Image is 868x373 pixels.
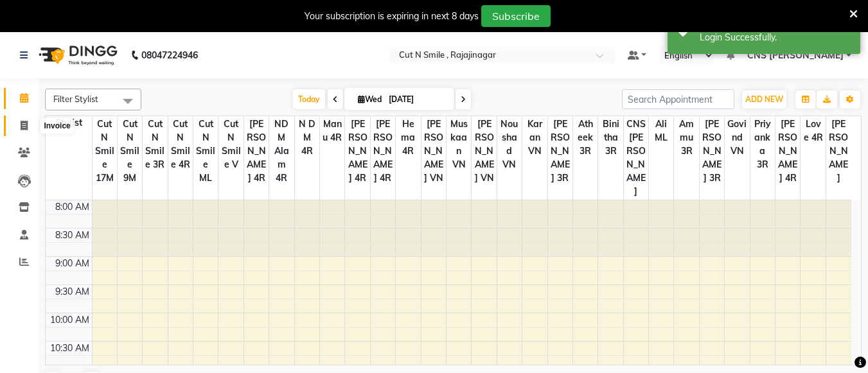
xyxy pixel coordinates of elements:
span: Priyanka 3R [750,116,775,173]
span: Cut N Smile 17M [93,116,117,186]
span: Karan VN [522,116,547,159]
span: [PERSON_NAME] 3R [700,116,724,186]
span: Cut N Smile 9M [118,116,142,186]
span: ADD NEW [745,94,783,104]
div: Login Successfully. [700,31,851,44]
span: [PERSON_NAME] 4R [244,116,269,186]
span: Noushad VN [497,116,522,173]
div: 10:00 AM [48,313,92,327]
span: Muskaan VN [447,116,471,173]
span: [PERSON_NAME] VN [421,116,446,186]
input: 2025-09-03 [385,90,449,109]
span: N D M 4R [295,116,319,159]
span: Wed [355,94,385,104]
b: 08047224946 [141,37,198,73]
span: CNS [PERSON_NAME] [624,116,648,200]
span: CNS [PERSON_NAME] [747,49,844,62]
div: 8:30 AM [53,229,92,242]
span: Today [293,89,325,109]
span: Binitha 3R [598,116,623,159]
span: NDM Alam 4R [269,116,294,186]
span: [PERSON_NAME] 4R [345,116,369,186]
span: Atheek 3R [573,116,598,159]
div: Your subscription is expiring in next 8 days [305,10,479,23]
span: Cut N Smile ML [193,116,218,186]
div: 8:00 AM [53,200,92,214]
div: 9:00 AM [53,257,92,270]
button: Subscribe [481,5,551,27]
span: [PERSON_NAME] 3R [548,116,572,186]
span: [PERSON_NAME] VN [472,116,496,186]
span: Cut N Smile V [218,116,243,173]
img: logo [33,37,121,73]
span: Cut n Smile 4R [168,116,193,173]
span: Ammu 3R [674,116,698,159]
span: Cut N Smile 3R [143,116,167,173]
div: 9:30 AM [53,285,92,299]
span: Love 4R [801,116,825,146]
span: Manu 4R [320,116,344,146]
span: Filter Stylist [53,94,98,104]
span: [PERSON_NAME] 4R [775,116,800,186]
span: Hema 4R [396,116,420,159]
span: Govind VN [725,116,749,159]
div: 10:30 AM [48,342,92,355]
input: Search Appointment [622,89,734,109]
span: [PERSON_NAME] 4R [371,116,395,186]
span: Ali ML [649,116,673,146]
div: Invoice [40,118,73,134]
span: [PERSON_NAME] [826,116,851,186]
button: ADD NEW [742,91,786,108]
